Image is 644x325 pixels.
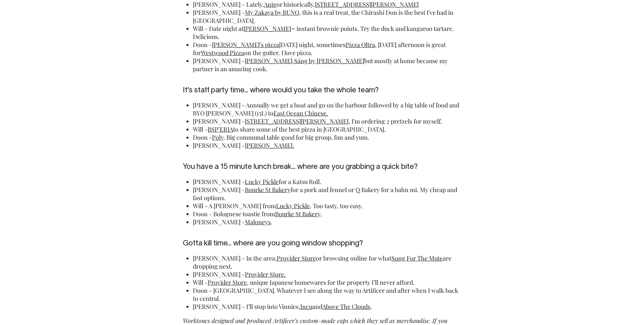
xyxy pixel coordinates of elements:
[300,303,312,311] a: Incu
[275,210,320,218] a: Bourke St Bakery
[245,218,271,226] a: Maloneys
[245,178,279,186] a: Lucky Pickle
[193,254,461,270] li: [PERSON_NAME] - In the area, or browsing online for what are dropping next.
[391,254,443,262] a: Song For The Mute
[315,0,419,8] a: [STREET_ADDRESS][PERSON_NAME]
[294,57,364,65] a: Sáng by [PERSON_NAME]
[245,186,290,194] a: Bourke St Bakery
[193,270,461,278] li: [PERSON_NAME] -
[193,0,461,8] li: [PERSON_NAME] - Lately, or historically,
[193,117,461,125] li: [PERSON_NAME] - , I'm ordering 2 pretzels for myself.
[193,57,461,73] li: [PERSON_NAME] - , but mostly at home because my partner is an amazing cook.
[193,141,461,149] li: [PERSON_NAME] -
[193,8,461,25] li: [PERSON_NAME] - , this is a real treat, the Chirashi Don is the best I've had in [GEOGRAPHIC_DATA].
[276,202,310,210] a: Lucky Pickle
[245,117,348,125] a: [STREET_ADDRESS][PERSON_NAME]
[273,109,328,117] a: East Ocean Chinese.
[212,133,223,141] a: Poly
[193,25,461,41] li: Will - Date night at = instant brownie points. Try the duck and kangaroo tartare. Delicious.
[245,270,286,278] a: Provider Store.
[264,0,276,8] a: Ante
[245,141,294,149] a: [PERSON_NAME].
[193,125,461,133] li: Will - to share some of the best pizza in [GEOGRAPHIC_DATA].
[201,49,244,57] a: Westwood Pizza
[244,25,291,33] a: [PERSON_NAME]
[208,278,247,286] a: Provider Store
[193,101,461,117] li: [PERSON_NAME] - Annually we get a boat and go on the harbour followed by a big table of food and ...
[212,41,279,49] a: [PERSON_NAME]’s pizza
[193,133,461,141] li: Doon - . Big communal table good for big group, fun and yum.
[193,210,461,218] li: Doon - Bolognese toastie from .
[193,41,461,57] li: Doon - [DATE] night, sometimes , [DATE] afternoon is great for on the gutter. I love pizza.
[183,239,461,247] h6: Gotta kill time... where are you going window shopping?
[208,125,233,133] a: BSP’ERIA
[245,8,299,16] a: My Zakaya by BUNO
[345,41,375,49] a: Pizza Oltra
[193,286,461,303] li: Doon - [GEOGRAPHIC_DATA]. Whatever I see along the way to Artificer and after when I walk back to...
[322,303,370,311] a: Above The Clouds
[193,202,461,210] li: Will - A [PERSON_NAME] from . Too tasty, too easy.
[183,86,461,94] h6: It's staff party time... where would you take the whole team?
[193,278,461,286] li: Will - , unique Japanese homewares for the property I’ll never afford.
[183,163,461,171] h6: You have a 15 minute lunch break... where are you grabbing a quick bite?
[193,218,461,226] li: [PERSON_NAME] - .
[277,254,316,262] a: Provider Store
[193,303,461,311] li: [PERSON_NAME] - I’ll stop into Vinnies, and .
[193,178,461,186] li: [PERSON_NAME] - for a Katsu Roll.
[245,57,292,65] a: [PERSON_NAME]
[193,186,461,202] li: [PERSON_NAME] - for a pork and fennel or Q Bakery for a bahn mi. My cheap and fast options.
